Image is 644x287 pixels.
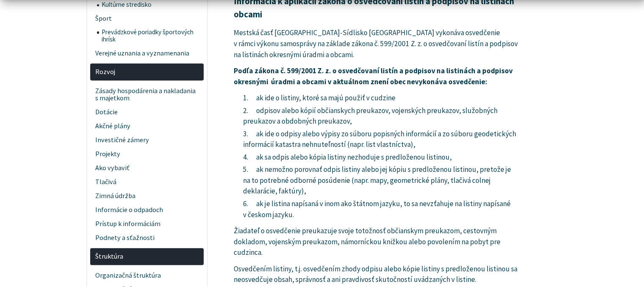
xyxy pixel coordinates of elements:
span: Štruktúra [95,250,199,264]
span: Organizačná štruktúra [95,268,199,282]
a: Rozvoj [90,63,204,81]
li: ak nemožno porovnať odpis listiny alebo jej kópiu s predloženou listinou, pretože je na to potreb... [243,164,519,197]
span: Zimná údržba [95,189,199,203]
a: Šport [90,12,204,26]
span: Dotácie [95,105,199,119]
span: Rozvoj [95,65,199,79]
a: Verejné uznania a vyznamenania [90,46,204,60]
a: Akčné plány [90,119,204,133]
a: Štruktúra [90,248,204,265]
a: Informácie o odpadoch [90,203,204,217]
span: Prístup k informáciám [95,217,199,231]
a: Organizačná štruktúra [90,268,204,282]
span: Akčné plány [95,119,199,133]
p: Žiadateľ o osvedčenie preukazuje svoje totožnosť občianskym preukazom, cestovným dokladom, vojens... [233,226,519,258]
span: Investičné zámery [95,133,199,147]
a: Tlačivá [90,175,204,189]
strong: Podľa zákona č. 599/2001 Z. z. o osvedčovaní listín a podpisov na listinách a podpisov okresnými ... [233,66,512,86]
span: Informácie o odpadoch [95,203,199,217]
li: ak sa odpis alebo kópia listiny nezhoduje s predloženou listinou, [243,152,519,163]
p: Osvedčením listiny, t.j. osvedčením zhody odpisu alebo kópie listiny s predloženou listinou sa ne... [233,264,519,285]
a: Ako vybaviť [90,161,204,175]
span: Zásady hospodárenia a nakladania s majetkom [95,84,199,105]
span: Tlačivá [95,175,199,189]
a: Projekty [90,147,204,161]
span: Projekty [95,147,199,161]
a: Zásady hospodárenia a nakladania s majetkom [90,84,204,105]
a: Investičné zámery [90,133,204,147]
a: Podnety a sťažnosti [90,231,204,245]
span: Ako vybaviť [95,161,199,175]
a: Dotácie [90,105,204,119]
a: Prístup k informáciám [90,217,204,231]
span: Šport [95,12,199,26]
li: ak je listina napísaná v inom ako štátnom jazyku, to sa nevzťahuje na listiny napísané v českom j... [243,199,519,220]
a: Zimná údržba [90,189,204,203]
li: ak ide o odpisy alebo výpisy zo súboru popisných informácií a zo súboru geodetických informácií k... [243,129,519,150]
li: odpisov alebo kópií občianskych preukazov, vojenských preukazov, služobných preukazov a obdobných... [243,105,519,127]
li: ak ide o listiny, ktoré sa majú použiť v cudzine [243,93,519,104]
p: Mestská časť [GEOGRAPHIC_DATA]-Sídlisko [GEOGRAPHIC_DATA] vykonáva osvedčenie v rámci výkonu samo... [233,28,519,60]
span: Podnety a sťažnosti [95,231,199,245]
a: Prevádzkové poriadky športových ihrísk [97,26,204,47]
span: Prevádzkové poriadky športových ihrísk [102,26,199,47]
span: Verejné uznania a vyznamenania [95,46,199,60]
